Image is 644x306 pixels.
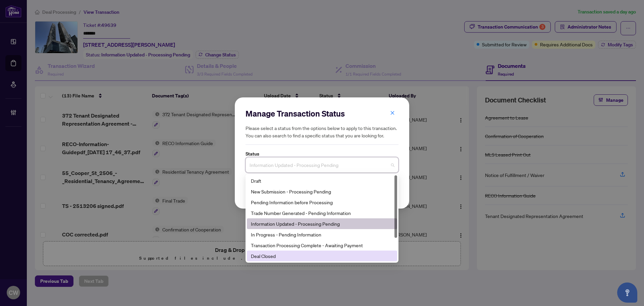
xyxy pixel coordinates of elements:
[247,197,397,208] div: Pending Information before Processing
[390,111,395,115] span: close
[251,209,393,217] div: Trade Number Generated - Pending Information
[617,282,637,303] button: Open asap
[246,150,398,158] label: Status
[251,188,393,195] div: New Submission - Processing Pending
[250,159,394,171] span: Information Updated - Processing Pending
[247,240,397,251] div: Transaction Processing Complete - Awaiting Payment
[247,175,397,186] div: Draft
[251,199,393,206] div: Pending Information before Processing
[247,229,397,240] div: In Progress - Pending Information
[251,231,393,238] div: In Progress - Pending Information
[246,124,398,139] h5: Please select a status from the options below to apply to this transaction. You can also search t...
[247,218,397,229] div: Information Updated - Processing Pending
[251,242,393,249] div: Transaction Processing Complete - Awaiting Payment
[251,177,393,184] div: Draft
[251,252,393,260] div: Deal Closed
[251,220,393,227] div: Information Updated - Processing Pending
[246,108,398,119] h2: Manage Transaction Status
[247,186,397,197] div: New Submission - Processing Pending
[247,208,397,218] div: Trade Number Generated - Pending Information
[247,251,397,261] div: Deal Closed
